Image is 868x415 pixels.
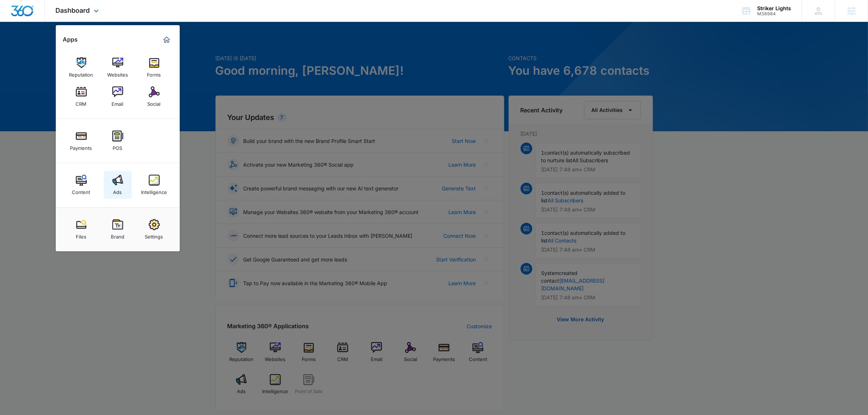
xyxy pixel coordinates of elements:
[76,230,86,240] div: Files
[147,68,161,78] div: Forms
[67,127,95,155] a: Payments
[63,36,78,43] h2: Apps
[140,54,168,81] a: Forms
[145,230,163,240] div: Settings
[757,5,791,11] div: account name
[104,127,132,155] a: POS
[67,216,95,243] a: Files
[111,230,124,240] div: Brand
[757,11,791,16] div: account id
[72,186,90,195] div: Content
[104,83,132,110] a: Email
[148,97,161,107] div: Social
[140,216,168,243] a: Settings
[140,171,168,199] a: Intelligence
[104,216,132,243] a: Brand
[113,186,122,195] div: Ads
[70,141,92,151] div: Payments
[67,54,95,81] a: Reputation
[104,54,132,81] a: Websites
[107,68,128,78] div: Websites
[67,171,95,199] a: Content
[56,7,90,14] span: Dashboard
[76,97,87,107] div: CRM
[67,83,95,110] a: CRM
[140,83,168,110] a: Social
[104,171,132,199] a: Ads
[112,97,124,107] div: Email
[69,68,93,78] div: Reputation
[113,141,122,151] div: POS
[161,34,172,46] a: Marketing 360® Dashboard
[141,186,167,195] div: Intelligence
